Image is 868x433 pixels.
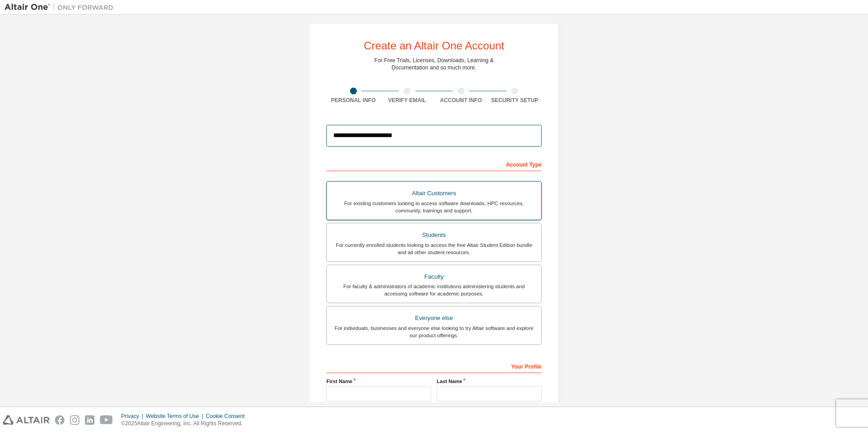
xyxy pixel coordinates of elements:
[55,415,64,425] img: facebook.svg
[146,413,206,420] div: Website Terms of Use
[70,415,79,425] img: instagram.svg
[434,97,488,104] div: Account Info
[332,187,536,200] div: Altair Customers
[332,312,536,325] div: Everyone else
[5,3,118,12] img: Altair One
[121,413,146,420] div: Privacy
[375,57,494,71] div: For Free Trials, Licenses, Downloads, Learning & Documentation and so much more.
[332,271,536,283] div: Faculty
[380,97,434,104] div: Verify Email
[488,97,542,104] div: Security Setup
[326,157,542,171] div: Account Type
[85,415,94,425] img: linkedin.svg
[332,283,536,297] div: For faculty & administrators of academic institutions administering students and accessing softwa...
[3,415,49,425] img: altair_logo.svg
[364,40,504,51] div: Create an Altair One Account
[326,359,542,373] div: Your Profile
[206,413,250,420] div: Cookie Consent
[326,97,380,104] div: Personal Info
[121,420,250,428] p: © 2025 Altair Engineering, Inc. All Rights Reserved.
[100,415,113,425] img: youtube.svg
[332,200,536,214] div: For existing customers looking to access software downloads, HPC resources, community, trainings ...
[332,241,536,256] div: For currently enrolled students looking to access the free Altair Student Edition bundle and all ...
[326,378,431,385] label: First Name
[332,229,536,241] div: Students
[332,325,536,339] div: For individuals, businesses and everyone else looking to try Altair software and explore our prod...
[437,378,542,385] label: Last Name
